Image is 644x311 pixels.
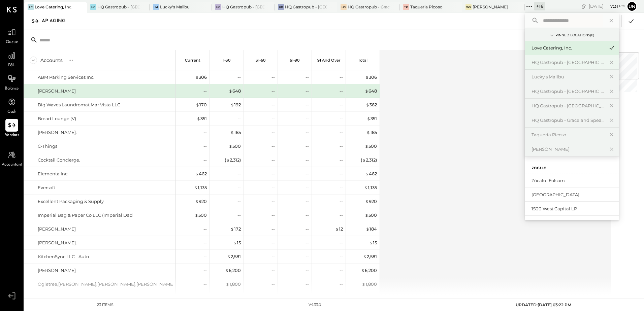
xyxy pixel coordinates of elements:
[365,212,368,218] span: $
[256,58,266,63] p: 31-60
[8,63,16,69] span: P&L
[38,240,77,246] div: [PERSON_NAME].
[38,184,55,191] div: Eversoft
[225,267,241,274] div: 6,200
[532,146,604,152] div: [PERSON_NAME]
[230,129,241,136] div: 185
[237,212,241,218] div: --
[305,212,309,218] div: --
[233,240,237,245] span: $
[271,88,275,94] div: --
[237,115,241,122] div: --
[340,212,343,218] div: --
[317,58,341,63] p: 91 and Over
[305,102,309,108] div: --
[271,267,275,274] div: --
[305,143,309,149] div: --
[271,102,275,108] div: --
[364,184,377,191] div: 1,135
[38,281,226,287] div: Ogletree,[PERSON_NAME],[PERSON_NAME],[PERSON_NAME],& [PERSON_NAME], PC
[203,253,207,260] div: --
[5,132,19,138] span: Vendors
[195,171,199,176] span: $
[226,281,229,287] span: $
[305,129,309,136] div: --
[271,129,275,136] div: --
[403,4,409,10] div: TP
[366,102,377,108] div: 362
[410,4,443,10] div: Taqueria Picoso
[365,212,377,218] div: 500
[194,184,207,191] div: 1,135
[38,143,57,149] div: C-Things
[0,119,23,138] a: Vendors
[365,88,377,94] div: 648
[0,148,23,168] a: Accountant
[230,102,234,107] span: $
[203,226,207,232] div: --
[365,74,369,80] span: $
[271,171,275,177] div: --
[365,143,377,149] div: 500
[271,226,275,232] div: --
[365,143,368,149] span: $
[195,74,207,80] div: 306
[230,130,234,135] span: $
[340,74,343,80] div: --
[340,115,343,122] div: --
[38,129,77,136] div: [PERSON_NAME].
[195,199,199,204] span: $
[555,33,594,38] div: Pinned Locations ( 8 )
[366,102,369,107] span: $
[38,226,76,232] div: [PERSON_NAME]
[340,184,343,191] div: --
[195,198,207,205] div: 920
[305,198,309,205] div: --
[361,267,377,274] div: 6,200
[38,157,80,163] div: Cocktail Concierge.
[97,4,139,10] div: HQ Gastropub - [GEOGRAPHIC_DATA][PERSON_NAME]
[335,226,339,232] span: $
[271,143,275,149] div: --
[28,4,34,10] div: LC
[2,162,22,168] span: Accountant
[197,115,207,122] div: 351
[0,49,23,69] a: P&L
[227,254,231,259] span: $
[196,102,207,108] div: 170
[532,132,604,138] div: Taqueria Picoso
[365,74,377,80] div: 306
[626,1,637,12] button: Un
[271,115,275,122] div: --
[305,171,309,177] div: --
[363,254,367,259] span: $
[5,86,19,92] span: Balance
[225,268,229,273] span: $
[340,240,343,246] div: --
[340,198,343,205] div: --
[305,226,309,232] div: --
[226,281,241,287] div: 1,800
[367,116,371,121] span: $
[532,59,604,66] div: HQ Gastropub - [GEOGRAPHIC_DATA][PERSON_NAME]
[532,103,604,109] div: HQ Gastropub - [GEOGRAPHIC_DATA]
[160,4,190,10] div: Lucky's Malibu
[364,185,368,190] span: $
[465,4,472,10] div: WS
[203,129,207,136] div: --
[532,206,616,212] div: 1500 West Capital LP
[40,57,63,64] div: Accounts
[271,184,275,191] div: --
[362,281,365,287] span: $
[229,88,232,94] span: $
[340,143,343,149] div: --
[226,157,230,163] span: $
[532,220,616,226] div: Zocalo- Central Kitchen (Commissary)
[365,88,368,94] span: $
[305,267,309,274] div: --
[305,88,309,94] div: --
[233,240,241,246] div: 15
[194,185,198,190] span: $
[365,198,377,205] div: 920
[195,212,198,218] span: $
